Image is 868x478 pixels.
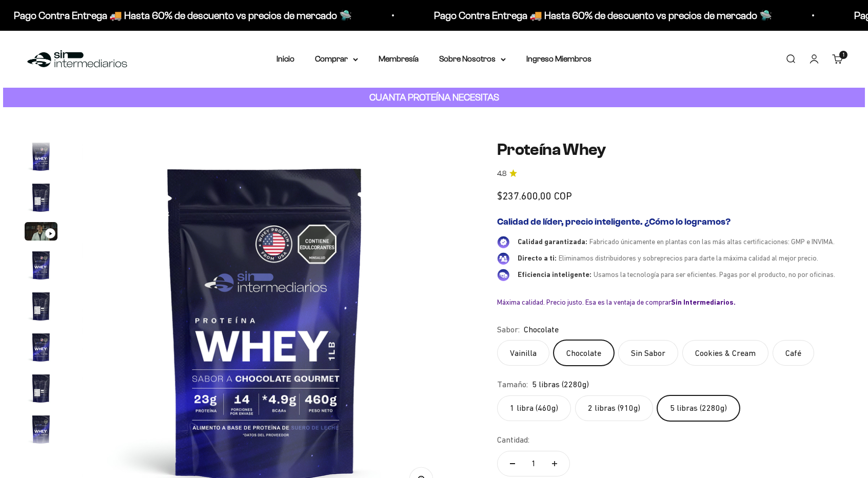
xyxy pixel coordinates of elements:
[497,433,529,447] label: Cantidad:
[25,372,57,405] img: Proteína Whey
[497,236,509,248] img: Calidad garantizada
[532,378,589,391] span: 5 libras (2280g)
[524,323,559,336] span: Chocolate
[497,140,843,160] h1: Proteína Whey
[518,254,557,262] span: Directo a ti:
[498,451,527,476] button: Reducir cantidad
[433,7,772,24] p: Pago Contra Entrega 🚚 Hasta 60% de descuento vs precios de mercado 🛸
[589,237,835,246] span: Fabricado únicamente en plantas con las más altas certificaciones: GMP e INVIMA.
[25,413,57,449] button: Ir al artículo 8
[379,54,419,63] a: Membresía
[25,140,57,173] img: Proteína Whey
[497,269,509,281] img: Eficiencia inteligente
[439,52,506,66] summary: Sobre Nosotros
[518,237,587,246] span: Calidad garantizada:
[497,297,843,307] div: Máxima calidad. Precio justo. Esa es la ventaja de comprar
[671,298,736,306] b: Sin Intermediarios.
[25,181,57,217] button: Ir al artículo 2
[25,290,57,323] img: Proteína Whey
[25,249,57,285] button: Ir al artículo 4
[497,168,506,180] span: 4.8
[25,181,57,214] img: Proteína Whey
[843,52,844,57] span: 1
[526,54,591,63] a: Ingreso Miembros
[315,52,358,66] summary: Comprar
[497,323,520,336] legend: Sabor:
[25,331,57,364] img: Proteína Whey
[25,413,57,446] img: Proteína Whey
[559,254,818,262] span: Eliminamos distribuidores y sobreprecios para darte la máxima calidad al mejor precio.
[497,252,509,265] img: Directo a ti
[25,290,57,326] button: Ir al artículo 5
[497,168,843,180] a: 4.84.8 de 5.0 estrellas
[497,378,528,391] legend: Tamaño:
[25,222,57,244] button: Ir al artículo 3
[497,188,572,204] sale-price: $237.600,00 COP
[540,451,569,476] button: Aumentar cantidad
[518,270,591,278] span: Eficiencia inteligente:
[277,54,294,63] a: Inicio
[25,249,57,282] img: Proteína Whey
[594,270,835,278] span: Usamos la tecnología para ser eficientes. Pagas por el producto, no por oficinas.
[25,372,57,408] button: Ir al artículo 7
[25,331,57,367] button: Ir al artículo 6
[497,216,843,228] h2: Calidad de líder, precio inteligente. ¿Cómo lo logramos?
[25,140,57,176] button: Ir al artículo 1
[13,7,351,24] p: Pago Contra Entrega 🚚 Hasta 60% de descuento vs precios de mercado 🛸
[369,92,499,103] strong: CUANTA PROTEÍNA NECESITAS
